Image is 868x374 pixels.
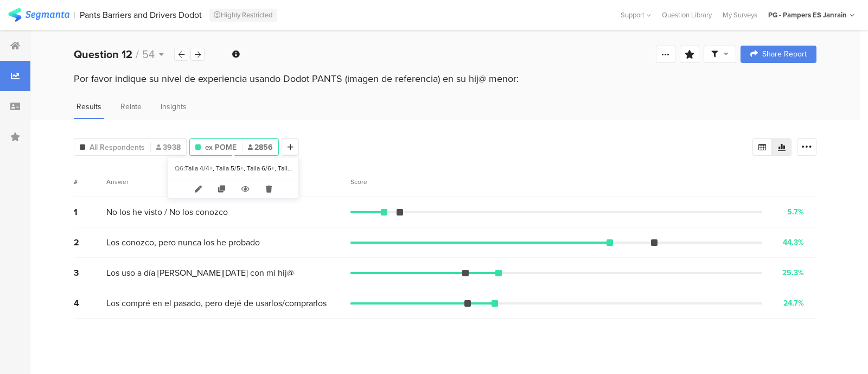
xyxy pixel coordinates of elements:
[8,8,69,22] img: segmanta logo
[183,164,185,173] div: :
[74,297,106,309] div: 4
[80,10,202,20] div: Pants Barriers and Drivers Dodot
[74,72,816,86] div: Por favor indique su nivel de experiencia usando Dodot PANTS (imagen de referencia) en su hij@ me...
[161,101,187,112] span: Insights
[142,46,155,62] span: 54
[782,267,804,278] div: 25.3%
[787,206,804,218] div: 5.7%
[74,206,106,218] div: 1
[156,142,181,153] span: 3938
[783,237,804,248] div: 44.3%
[248,142,273,153] span: 2856
[656,10,717,20] a: Question Library
[106,297,327,309] span: Los compré en el pasado, pero dejé de usarlos/comprarlos
[106,267,294,279] span: Los uso a día [PERSON_NAME][DATE] con mi hij@
[350,177,373,187] div: Score
[209,9,277,22] div: Highly Restricted
[136,46,139,62] span: /
[74,267,106,279] div: 3
[106,177,129,187] div: Answer
[205,142,237,153] span: ex POME
[74,236,106,249] div: 2
[74,46,132,62] b: Question 12
[76,101,101,112] span: Results
[717,10,763,20] a: My Surveys
[768,10,847,20] div: PG - Pampers ES Janrain
[120,101,142,112] span: Relate
[90,142,145,153] span: All Respondents
[621,7,651,23] div: Support
[74,9,75,21] div: |
[762,50,807,58] span: Share Report
[106,236,260,249] span: Los conozco, pero nunca los he probado
[185,164,292,173] div: Talla 4/4+, Talla 5/5+, Talla 6/6+, Talla 7 o más
[783,297,804,309] div: 24.7%
[106,206,228,218] span: No los he visto / No los conozco
[74,177,106,187] div: #
[175,164,183,173] div: Q6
